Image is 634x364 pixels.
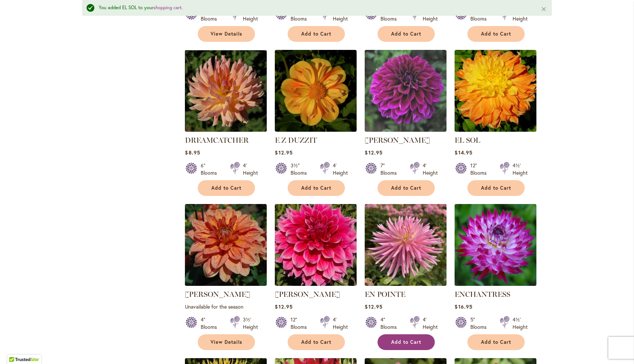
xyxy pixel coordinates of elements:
[333,162,348,176] div: 4' Height
[333,316,348,331] div: 4' Height
[301,185,331,191] span: Add to Cart
[365,126,447,133] a: Einstein
[467,26,525,42] button: Add to Cart
[198,334,255,350] a: View Details
[365,303,382,310] span: $12.95
[380,316,401,331] div: 4" Blooms
[455,126,536,133] a: EL SOL
[380,162,401,176] div: 7" Blooms
[391,31,421,37] span: Add to Cart
[301,31,331,37] span: Add to Cart
[198,26,255,42] a: View Details
[378,180,435,196] button: Add to Cart
[185,303,267,310] p: Unavailable for the season
[481,185,511,191] span: Add to Cart
[275,290,340,299] a: [PERSON_NAME]
[391,339,421,345] span: Add to Cart
[455,290,510,299] a: ENCHANTRESS
[211,339,242,345] span: View Details
[365,290,405,299] a: EN POINTE
[291,316,311,331] div: 12" Blooms
[455,303,472,310] span: $16.95
[185,149,200,156] span: $8.95
[301,339,331,345] span: Add to Cart
[99,4,530,11] div: You added EL SOL to your .
[185,50,267,132] img: Dreamcatcher
[391,185,421,191] span: Add to Cart
[423,162,438,176] div: 4' Height
[201,316,221,331] div: 4" Blooms
[481,339,511,345] span: Add to Cart
[185,136,249,145] a: DREAMCATCHER
[288,334,345,350] button: Add to Cart
[243,162,258,176] div: 4' Height
[365,280,447,287] a: EN POINTE
[275,50,357,132] img: E Z DUZZIT
[513,316,528,331] div: 4½' Height
[275,136,317,145] a: E Z DUZZIT
[365,136,430,145] a: [PERSON_NAME]
[185,126,267,133] a: Dreamcatcher
[275,149,292,156] span: $12.95
[513,162,528,176] div: 4½' Height
[211,31,242,37] span: View Details
[378,26,435,42] button: Add to Cart
[291,162,311,176] div: 3½" Blooms
[455,280,536,287] a: Enchantress
[201,162,221,176] div: 6" Blooms
[275,303,292,310] span: $12.95
[365,149,382,156] span: $12.95
[455,50,536,132] img: EL SOL
[481,31,511,37] span: Add to Cart
[365,204,447,286] img: EN POINTE
[470,316,491,331] div: 5" Blooms
[275,126,357,133] a: E Z DUZZIT
[185,280,267,287] a: Elijah Mason
[470,162,491,176] div: 12" Blooms
[275,204,357,286] img: EMORY PAUL
[467,180,525,196] button: Add to Cart
[153,4,182,11] a: shopping cart
[288,26,345,42] button: Add to Cart
[423,316,438,331] div: 4' Height
[455,149,472,156] span: $14.95
[288,180,345,196] button: Add to Cart
[6,338,26,358] iframe: Launch Accessibility Center
[455,204,536,286] img: Enchantress
[455,136,480,145] a: EL SOL
[185,204,267,286] img: Elijah Mason
[185,290,250,299] a: [PERSON_NAME]
[378,334,435,350] button: Add to Cart
[275,280,357,287] a: EMORY PAUL
[211,185,241,191] span: Add to Cart
[243,316,258,331] div: 3½' Height
[467,334,525,350] button: Add to Cart
[198,180,255,196] button: Add to Cart
[365,50,447,132] img: Einstein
